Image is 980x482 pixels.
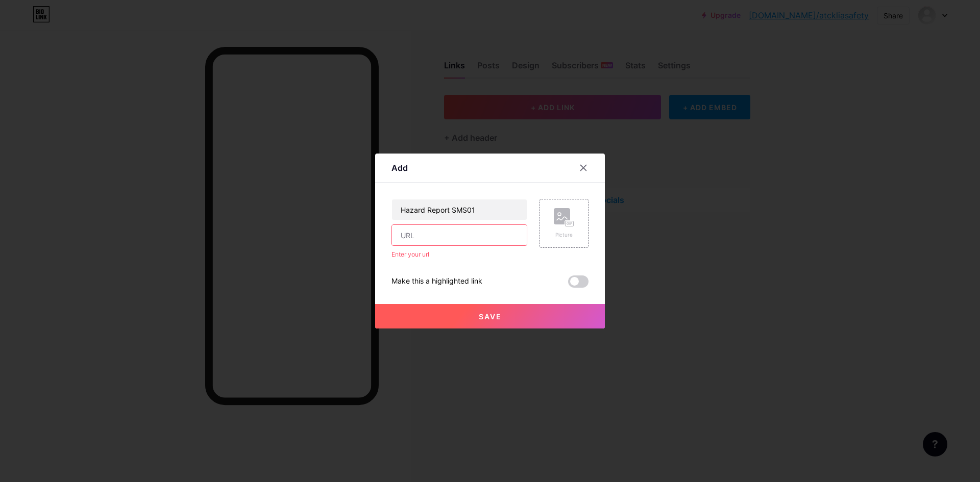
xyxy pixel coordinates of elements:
span: Save [479,312,502,321]
button: Save [375,304,605,328]
div: Add [391,162,408,174]
div: Enter your url [391,250,527,259]
input: Title [392,199,527,220]
div: Picture [554,231,574,239]
input: URL [392,225,527,245]
div: Make this a highlighted link [391,275,482,288]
